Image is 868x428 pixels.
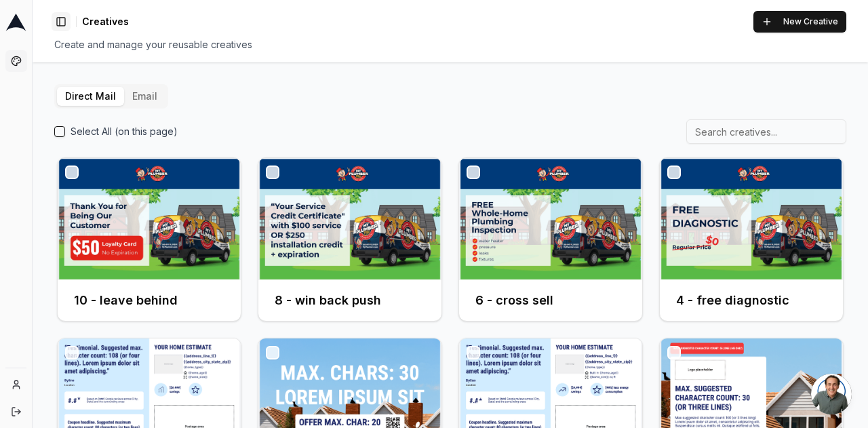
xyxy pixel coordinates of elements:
div: Create and manage your reusable creatives [54,38,846,52]
button: Email [124,87,165,106]
h3: 4 - free diagnostic [676,291,789,310]
button: Log out [5,401,27,423]
div: Open chat [811,374,852,414]
span: Creatives [82,15,129,28]
h3: 6 - cross sell [475,291,553,310]
img: Front creative for 6 - cross sell [459,158,642,280]
button: Direct Mail [57,87,124,106]
img: Front creative for 10 - leave behind [58,158,241,280]
nav: breadcrumb [82,15,129,28]
label: Select All (on this page) [71,125,178,138]
h3: 8 - win back push [275,291,381,310]
h3: 10 - leave behind [74,291,178,310]
img: Front creative for 8 - win back push [258,158,441,280]
input: Search creatives... [686,119,846,144]
button: New Creative [753,11,846,33]
img: Front creative for 4 - free diagnostic [660,158,843,280]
